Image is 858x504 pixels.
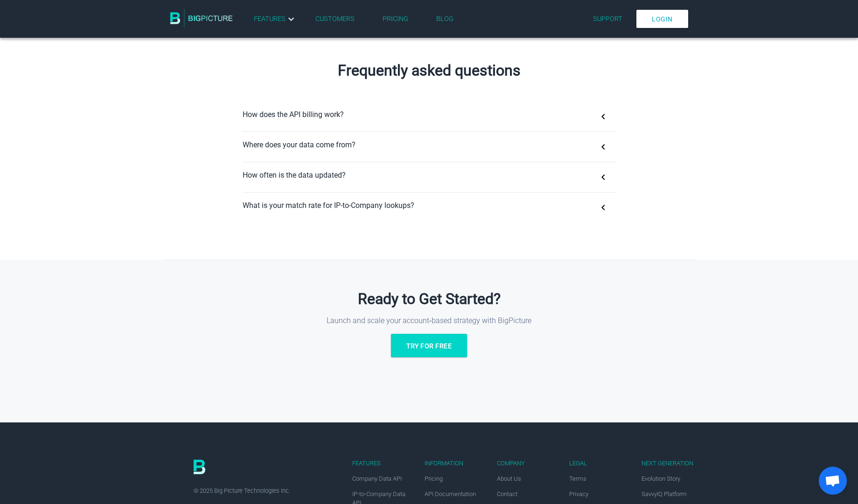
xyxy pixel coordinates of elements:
[163,62,695,79] h2: Frequently asked questions
[254,14,297,25] a: Features
[243,193,616,222] button: What is your match rate for IP-to-Company lookups?
[243,102,616,131] button: How does the API billing work?
[436,15,453,23] a: Blog
[170,9,233,28] img: BigPicture.io
[383,15,408,23] a: Pricing
[163,290,695,308] h2: Ready to Get Started?
[391,334,467,357] a: Try for free
[636,10,688,28] a: Login
[243,132,616,162] button: Where does your data come from?
[819,467,847,495] a: Open chat
[243,162,616,192] button: How often is the data updated?
[593,15,622,23] a: Support
[163,315,695,326] p: Launch and scale your account‑based strategy with BigPicture
[315,15,355,23] a: Customers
